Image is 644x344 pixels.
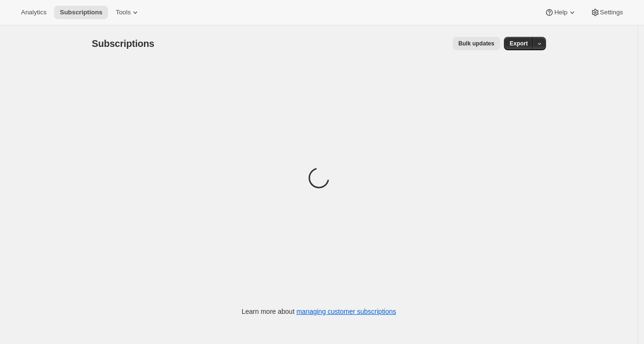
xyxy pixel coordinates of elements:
span: Bulk updates [458,40,494,47]
button: Help [539,6,582,19]
a: managing customer subscriptions [296,308,396,315]
p: Learn more about [242,307,396,316]
button: Analytics [15,6,52,19]
span: Help [554,9,567,16]
span: Settings [600,9,623,16]
button: Settings [585,6,629,19]
button: Bulk updates [453,37,500,50]
button: Export [504,37,534,50]
button: Subscriptions [54,6,108,19]
span: Tools [116,9,131,16]
button: Tools [110,6,146,19]
span: Analytics [21,9,46,16]
span: Subscriptions [92,38,154,49]
span: Export [510,40,528,47]
span: Subscriptions [60,9,102,16]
